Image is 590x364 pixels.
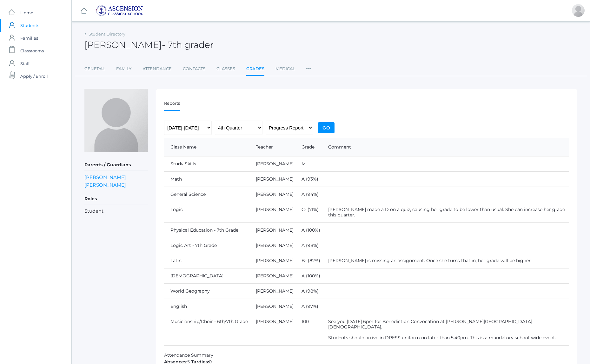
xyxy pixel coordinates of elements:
[84,182,126,188] a: [PERSON_NAME]
[162,39,214,50] span: - 7th grader
[84,208,148,215] li: Student
[164,352,213,358] span: Attendance Summary
[256,242,294,248] a: [PERSON_NAME]
[164,97,180,111] a: Reports
[164,299,249,314] td: English
[164,202,249,222] td: Logic
[183,63,205,75] a: Contacts
[20,70,48,83] span: Apply / Enroll
[322,253,569,268] td: [PERSON_NAME] is missing an assignment. Once she turns that in, her grade will be higher.
[256,258,294,263] a: [PERSON_NAME]
[256,227,294,233] a: [PERSON_NAME]
[295,268,322,283] td: A (100%)
[322,138,569,156] th: Comment
[295,314,322,345] td: 100
[256,176,294,182] a: [PERSON_NAME]
[84,63,105,75] a: General
[164,283,249,299] td: World Geography
[256,161,294,167] a: [PERSON_NAME]
[84,160,148,170] h5: Parents / Guardians
[164,268,249,283] td: [DEMOGRAPHIC_DATA]
[116,63,131,75] a: Family
[275,63,295,75] a: Medical
[20,32,38,44] span: Families
[164,253,249,268] td: Latin
[295,202,322,222] td: C- (71%)
[295,156,322,171] td: M
[84,40,214,50] h2: [PERSON_NAME]
[295,138,322,156] th: Grade
[295,187,322,202] td: A (94%)
[84,194,148,204] h5: Roles
[572,4,585,17] div: Leah Rea
[164,314,249,345] td: Musicianship/Choir - 6th/7th Grade
[322,314,569,345] td: See you [DATE] 6pm for Benediction Convocation at [PERSON_NAME][GEOGRAPHIC_DATA][DEMOGRAPHIC_DATA...
[256,191,294,197] a: [PERSON_NAME]
[20,6,33,19] span: Home
[318,122,335,133] input: Go
[256,207,294,212] a: [PERSON_NAME]
[164,238,249,253] td: Logic Art - 7th Grade
[295,253,322,268] td: B- (82%)
[84,89,148,152] img: Emma Rea
[20,44,44,57] span: Classrooms
[164,222,249,238] td: Physical Education - 7th Grade
[295,222,322,238] td: A (100%)
[295,299,322,314] td: A (97%)
[143,63,172,75] a: Attendance
[164,171,249,187] td: Math
[164,187,249,202] td: General Science
[20,57,30,70] span: Staff
[246,63,264,76] a: Grades
[84,174,126,180] a: [PERSON_NAME]
[249,138,295,156] th: Teacher
[256,288,294,294] a: [PERSON_NAME]
[164,138,249,156] th: Class Name
[295,283,322,299] td: A (98%)
[164,156,249,171] td: Study Skills
[256,303,294,309] a: [PERSON_NAME]
[295,171,322,187] td: A (93%)
[256,273,294,279] a: [PERSON_NAME]
[89,31,125,36] a: Student Directory
[256,319,294,324] a: [PERSON_NAME]
[295,238,322,253] td: A (98%)
[216,63,235,75] a: Classes
[20,19,39,32] span: Students
[96,5,143,16] img: ascension-logo-blue-113fc29133de2fb5813e50b71547a291c5fdb7962bf76d49838a2a14a36269ea.jpg
[322,202,569,222] td: [PERSON_NAME] made a D on a quiz, causing her grade to be lower than usual. She can increase her ...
